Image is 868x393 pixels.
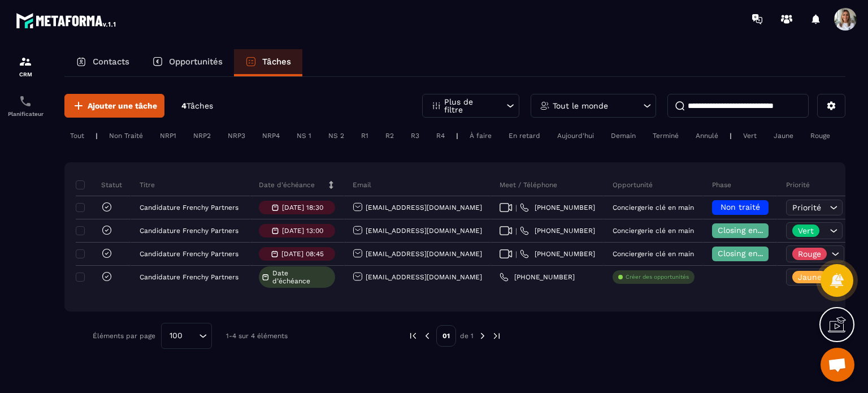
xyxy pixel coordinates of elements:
p: [DATE] 13:00 [282,227,323,235]
p: Candidature Frenchy Partners [140,273,238,281]
div: NRP4 [257,129,285,142]
span: Priorité [792,203,821,212]
div: NS 2 [323,129,350,142]
p: [DATE] 08:45 [281,250,324,258]
span: | [515,204,517,212]
img: logo [16,10,118,31]
div: Demain [605,129,641,142]
div: R4 [431,129,450,142]
div: En retard [503,129,546,142]
p: Opportunités [169,57,223,67]
a: [PHONE_NUMBER] [500,273,575,282]
p: de 1 [460,331,474,340]
p: Conciergerie clé en main [613,250,694,258]
p: Vert [798,227,814,235]
span: Non traité [721,202,760,211]
div: Tout [64,129,90,142]
p: Date d’échéance [259,180,315,189]
a: [PHONE_NUMBER] [520,226,595,235]
div: Terminé [647,129,684,142]
p: 1-4 sur 4 éléments [226,332,288,340]
a: [PHONE_NUMBER] [520,203,595,212]
p: 4 [181,101,213,111]
input: Search for option [186,330,196,342]
img: formation [19,55,32,68]
div: R1 [355,129,374,142]
p: Meet / Téléphone [500,180,557,189]
p: Créer des opportunités [626,273,689,281]
p: Tout le monde [553,102,608,110]
p: | [96,132,98,140]
img: scheduler [19,94,32,108]
button: Ajouter une tâche [64,94,164,118]
div: R2 [380,129,400,142]
span: Closing en cours [718,226,782,235]
a: formationformationCRM [3,46,48,86]
div: Non Traité [103,129,149,142]
p: CRM [3,71,48,77]
span: | [515,227,517,235]
img: prev [408,331,418,341]
span: Date d’échéance [272,269,332,285]
p: Tâches [262,57,291,67]
p: Candidature Frenchy Partners [140,250,238,258]
div: R3 [405,129,425,142]
p: [DATE] 18:30 [282,204,323,211]
span: | [515,250,517,258]
div: NS 1 [291,129,317,142]
div: Jaune [768,129,799,142]
p: Planificateur [3,111,48,117]
img: prev [422,331,432,341]
p: Statut [79,180,122,189]
div: NRP2 [188,129,216,142]
div: Search for option [161,323,212,349]
p: Candidature Frenchy Partners [140,227,238,235]
div: NRP3 [222,129,251,142]
span: Ajouter une tâche [88,100,157,111]
p: Opportunité [613,180,653,189]
p: Plus de filtre [444,98,494,114]
span: Closing en cours [718,249,782,258]
div: Ouvrir le chat [821,348,854,382]
div: NRP1 [154,129,182,142]
div: Annulé [690,129,724,142]
p: Contacts [93,57,129,67]
p: Conciergerie clé en main [613,227,694,235]
div: Rouge [805,129,836,142]
a: schedulerschedulerPlanificateur [3,86,48,126]
a: Tâches [234,49,302,76]
p: | [730,132,732,140]
div: Vert [737,129,762,142]
div: À faire [464,129,497,142]
a: Contacts [64,49,141,76]
p: 01 [436,325,456,347]
img: next [478,331,488,341]
div: Aujourd'hui [552,129,600,142]
p: Candidature Frenchy Partners [140,204,238,211]
p: Phase [712,180,731,189]
p: Priorité [786,180,810,189]
a: [PHONE_NUMBER] [520,249,595,258]
p: Rouge [798,250,821,258]
a: Opportunités [141,49,234,76]
img: next [492,331,502,341]
p: Conciergerie clé en main [613,204,694,211]
p: Jaune [798,273,822,281]
p: | [456,132,458,140]
span: Tâches [186,101,213,110]
span: 100 [166,330,186,342]
p: Email [353,180,371,189]
p: Éléments par page [93,332,155,340]
p: Titre [140,180,155,189]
